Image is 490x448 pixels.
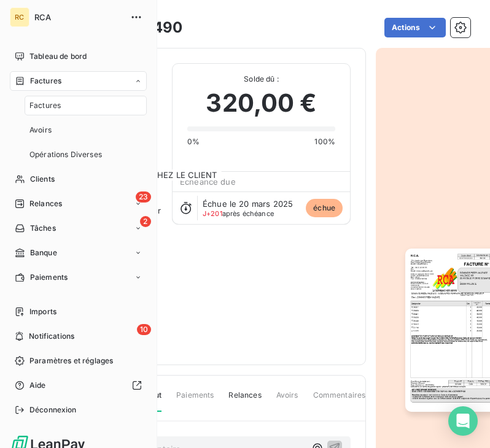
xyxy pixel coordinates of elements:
span: Tableau de bord [29,51,87,62]
span: 2 [140,216,151,227]
span: Relances [29,198,62,209]
span: Échue le 20 mars 2025 [203,199,293,209]
span: Notifications [29,331,74,342]
span: 320,00 € [206,85,316,122]
span: Paramètres et réglages [29,355,113,366]
span: Solde dû : [187,74,335,85]
span: Échéance due [180,177,236,187]
span: Avoirs [276,390,298,411]
span: Tâches [30,223,56,234]
span: Commentaires [313,390,366,411]
span: Clients [30,174,55,185]
span: Paiements [176,390,214,411]
span: après échéance [203,210,274,217]
div: RC [10,7,29,27]
span: 10 [137,324,151,335]
span: 23 [136,191,151,203]
span: Banque [30,247,57,258]
span: Opérations Diverses [29,149,102,160]
span: Aide [29,380,46,391]
span: 100% [314,136,335,147]
span: Relances [228,390,261,411]
button: Actions [384,18,446,37]
span: Imports [29,306,56,317]
span: Déconnexion [29,404,77,415]
div: Open Intercom Messenger [448,406,478,436]
span: Factures [30,75,61,87]
span: échue [306,199,343,217]
span: Avoirs [29,125,52,136]
span: 0% [187,136,200,147]
span: Paiements [30,272,68,283]
span: RCA [34,12,123,22]
a: Aide [10,376,147,395]
span: Factures [29,100,61,111]
span: J+201 [203,209,222,218]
